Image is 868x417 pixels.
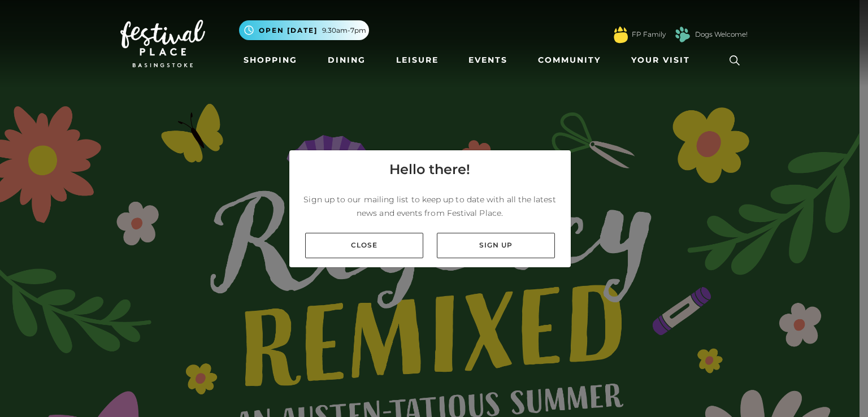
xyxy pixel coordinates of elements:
[323,50,370,71] a: Dining
[120,20,205,67] img: Festival Place Logo
[259,25,318,36] span: Open [DATE]
[627,50,700,71] a: Your Visit
[239,50,302,71] a: Shopping
[305,233,423,258] a: Close
[533,50,605,71] a: Community
[322,25,366,36] span: 9.30am-7pm
[695,29,748,40] a: Dogs Welcome!
[392,50,443,71] a: Leisure
[464,50,512,71] a: Events
[389,159,470,180] h4: Hello there!
[632,29,666,40] a: FP Family
[298,193,562,220] p: Sign up to our mailing list to keep up to date with all the latest news and events from Festival ...
[239,20,369,40] button: Open [DATE] 9.30am-7pm
[437,233,555,258] a: Sign up
[631,54,690,66] span: Your Visit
